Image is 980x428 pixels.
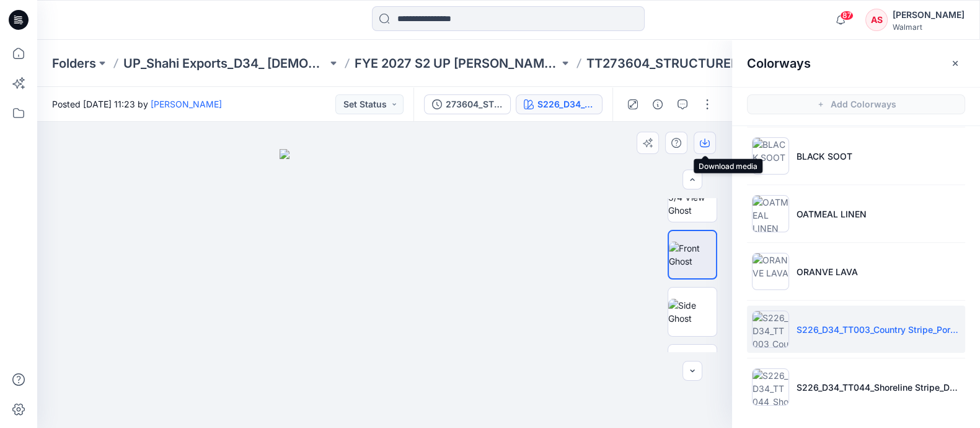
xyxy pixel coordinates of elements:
img: S226_D34_TT044_Shoreline Stripe_Dark Navy_2.5in [752,368,789,406]
button: S226_D34_TT003_Country Stripe_Porcelain Beige_Dark Navy_8cm [516,94,603,114]
div: Walmart [893,22,965,32]
img: Front Ghost [669,242,716,268]
p: ORANVE LAVA [797,265,858,278]
img: BLACK SOOT [752,137,789,175]
h2: Colorways [747,56,811,71]
a: UP_Shahi Exports_D34_ [DEMOGRAPHIC_DATA] Bottoms [123,55,327,72]
div: AS [865,9,888,31]
p: OATMEAL LINEN [797,207,867,221]
span: 87 [840,11,854,20]
img: Side Ghost [668,299,717,325]
a: Folders [52,55,96,72]
img: ORANVE LAVA [752,253,789,290]
a: [PERSON_NAME] [151,99,222,109]
button: 273604_STRUCTURED LINEN SHORTS([DATE]) [424,94,511,114]
div: S226_D34_TT003_Country Stripe_Porcelain Beige_Dark Navy_8cm [537,98,594,111]
div: [PERSON_NAME] [893,7,965,22]
img: OATMEAL LINEN [752,195,789,232]
a: FYE 2027 S2 UP [PERSON_NAME] [PERSON_NAME] [355,55,558,72]
p: BLACK SOOT [797,150,852,163]
p: S226_D34_TT044_Shoreline Stripe_Dark Navy_2.5in [797,381,960,394]
button: Details [648,94,668,114]
div: 273604_STRUCTURED LINEN SHORTS([DATE]) [446,98,503,111]
img: S226_D34_TT003_Country Stripe_Porcelain Beige_Dark Navy_8cm [752,311,789,348]
span: Posted [DATE] 11:23 by [52,98,222,111]
p: S226_D34_TT003_Country Stripe_Porcelain Beige_Dark Navy_8cm [797,323,960,336]
p: TT273604_STRUCTURED LINEN SHORTS [586,55,790,72]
